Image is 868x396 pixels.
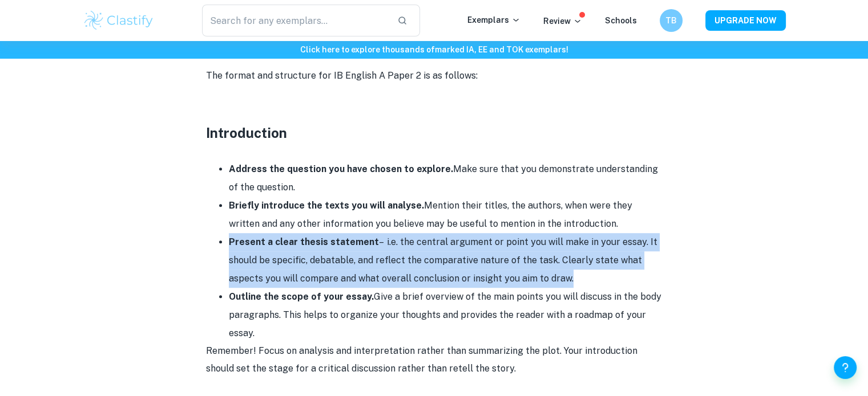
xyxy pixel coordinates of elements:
[605,16,637,25] a: Schools
[229,236,379,247] strong: Present a clear thesis statement
[660,9,683,32] button: TB
[229,288,663,342] li: Give a brief overview of the main points you will discuss in the body paragraphs. This helps to o...
[229,197,663,233] li: Mention their titles, the authors, when were they written and any other information you believe m...
[705,10,786,31] button: UPGRADE NOW
[543,15,582,27] p: Review
[834,356,857,379] button: Help and Feedback
[83,9,155,32] img: Clastify logo
[229,164,453,174] strong: Address the question you have chosen to explore.
[229,200,424,211] strong: Briefly introduce the texts you will analyse.
[467,14,520,26] p: Exemplars
[664,14,677,27] h6: TB
[229,160,663,197] li: Make sure that you demonstrate understanding of the question.
[202,5,389,36] input: Search for any exemplars...
[206,67,663,84] p: The format and structure for IB English A Paper 2 is as follows:
[2,43,866,56] h6: Click here to explore thousands of marked IA, EE and TOK exemplars !
[206,123,663,143] h3: Introduction
[229,291,374,302] strong: Outline the scope of your essay.
[206,342,663,377] p: Remember! Focus on analysis and interpretation rather than summarizing the plot. Your introductio...
[229,233,663,288] li: – i.e. the central argument or point you will make in your essay. It should be specific, debatabl...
